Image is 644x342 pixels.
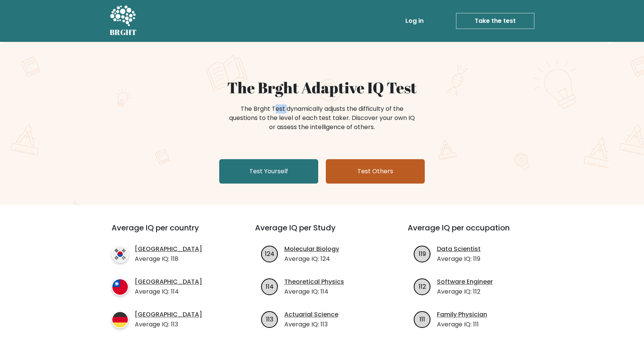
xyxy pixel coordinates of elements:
[326,159,425,184] a: Test Others
[255,223,389,241] h3: Average IQ per Study
[135,310,202,319] a: [GEOGRAPHIC_DATA]
[437,310,487,319] a: Family Physician
[437,277,493,286] a: Software Engineer
[110,28,137,37] h5: BRGHT
[266,315,273,323] text: 113
[437,287,493,296] p: Average IQ: 112
[110,3,137,39] a: BRGHT
[112,246,129,263] img: country
[456,13,534,29] a: Take the test
[284,320,338,329] p: Average IQ: 113
[135,254,202,264] p: Average IQ: 118
[227,104,417,132] div: The Brght Test dynamically adjusts the difficulty of the questions to the level of each test take...
[437,245,481,254] a: Data Scientist
[135,320,202,329] p: Average IQ: 113
[112,223,228,241] h3: Average IQ per country
[284,245,339,254] a: Molecular Biology
[112,278,129,296] img: country
[266,282,274,291] text: 114
[136,78,508,97] h1: The Brght Adaptive IQ Test
[135,287,202,296] p: Average IQ: 114
[135,245,202,254] a: [GEOGRAPHIC_DATA]
[284,310,338,319] a: Actuarial Science
[419,282,426,291] text: 112
[284,277,344,286] a: Theoretical Physics
[419,315,425,323] text: 111
[419,249,426,258] text: 119
[265,249,274,258] text: 124
[284,287,344,296] p: Average IQ: 114
[219,159,318,184] a: Test Yourself
[408,223,542,241] h3: Average IQ per occupation
[437,254,481,264] p: Average IQ: 119
[135,277,202,286] a: [GEOGRAPHIC_DATA]
[437,320,487,329] p: Average IQ: 111
[402,13,427,29] a: Log in
[112,311,129,328] img: country
[284,254,339,264] p: Average IQ: 124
